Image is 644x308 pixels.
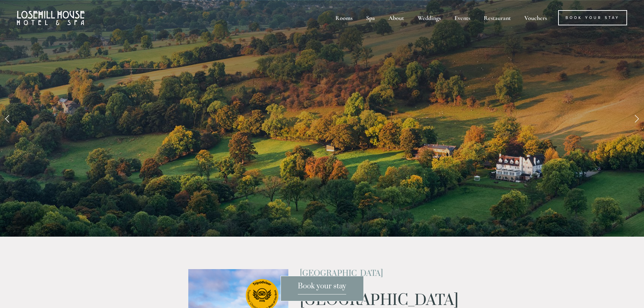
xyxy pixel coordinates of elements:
[478,10,517,25] div: Restaurant
[629,108,644,128] a: Next Slide
[281,276,364,301] a: Book your stay
[307,189,336,195] a: BOOK NOW
[558,10,627,25] a: Book Your Stay
[298,282,346,294] span: Book your stay
[448,10,476,25] div: Events
[411,10,447,25] div: Weddings
[300,269,456,278] h2: [GEOGRAPHIC_DATA]
[150,60,495,202] p: Travellers' Choice Awards Best of the Best 2025
[382,10,410,25] div: About
[360,10,381,25] div: Spa
[329,10,359,25] div: Rooms
[17,11,85,25] img: Losehill House
[518,10,553,25] a: Vouchers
